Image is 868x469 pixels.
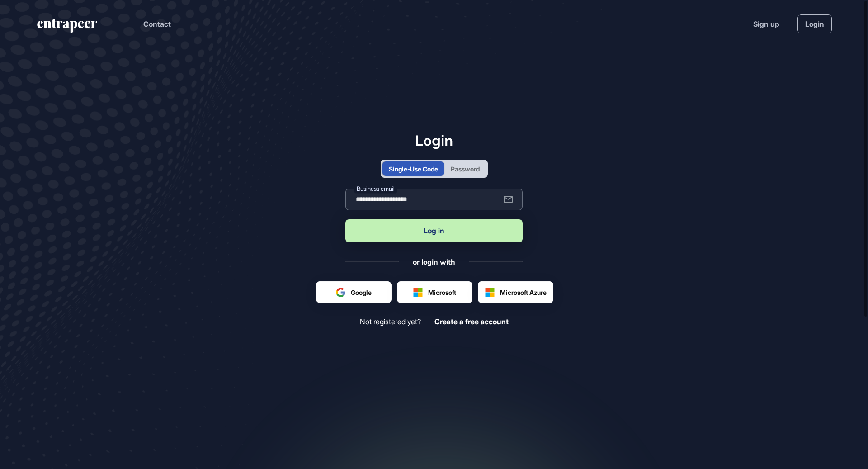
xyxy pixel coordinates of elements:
[451,164,480,174] div: Password
[36,19,98,36] a: entrapeer-logo
[753,19,779,29] a: Sign up
[345,132,523,149] h1: Login
[354,184,397,194] label: Business email
[389,164,438,174] div: Single-Use Code
[360,317,421,326] span: Not registered yet?
[434,317,509,326] a: Create a free account
[345,219,523,242] button: Log in
[413,257,455,267] div: or login with
[143,18,171,30] button: Contact
[797,14,832,33] a: Login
